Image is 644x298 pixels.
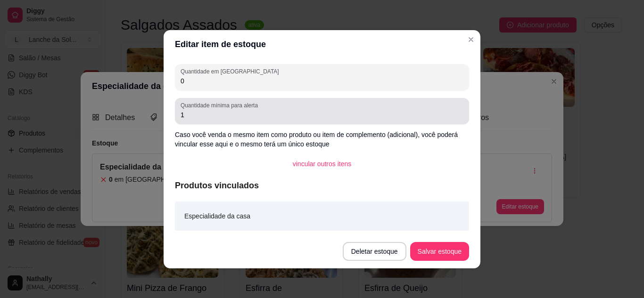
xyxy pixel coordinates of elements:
label: Quantidade em [GEOGRAPHIC_DATA] [181,67,282,75]
article: Especialidade da casa [184,211,250,221]
input: Quantidade mínima para alerta [181,110,463,120]
input: Quantidade em estoque [181,76,463,86]
button: vincular outros itens [285,154,359,173]
label: Quantidade mínima para alerta [181,101,261,109]
button: Deletar estoque [343,242,406,261]
p: Caso você venda o mesmo item como produto ou item de complemento (adicional), você poderá vincula... [175,130,469,149]
header: Editar item de estoque [164,30,480,58]
button: Salvar estoque [410,242,469,261]
button: Close [463,32,479,47]
article: Produtos vinculados [175,179,469,192]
